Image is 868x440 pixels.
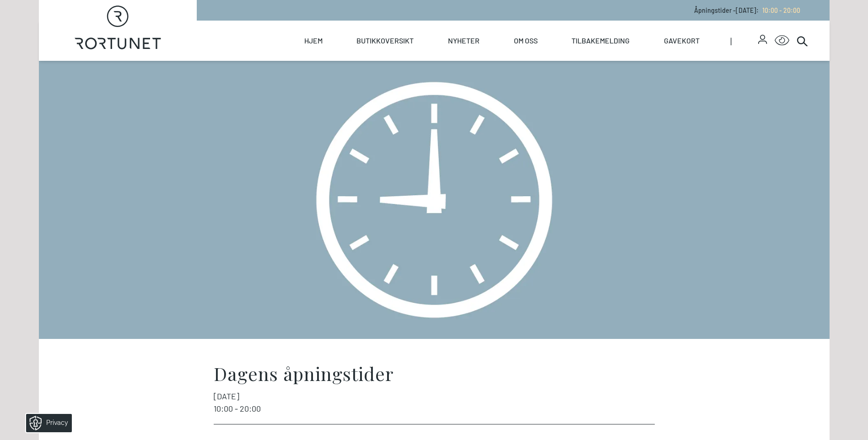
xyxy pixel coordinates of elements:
[775,33,789,48] button: Open Accessibility Menu
[214,365,655,383] h2: Dagens åpningstider
[694,5,800,15] p: Åpningstider - [DATE] :
[448,21,480,61] a: Nyheter
[730,21,759,61] span: |
[304,21,323,61] a: Hjem
[514,21,538,61] a: Om oss
[762,6,800,14] span: 10:00 - 20:00
[9,411,84,435] iframe: Manage Preferences
[356,21,414,61] a: Butikkoversikt
[214,390,239,402] span: [DATE]
[571,21,630,61] a: Tilbakemelding
[759,6,800,14] a: 10:00 - 20:00
[214,403,261,413] span: 10:00 - 20:00
[664,21,700,61] a: Gavekort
